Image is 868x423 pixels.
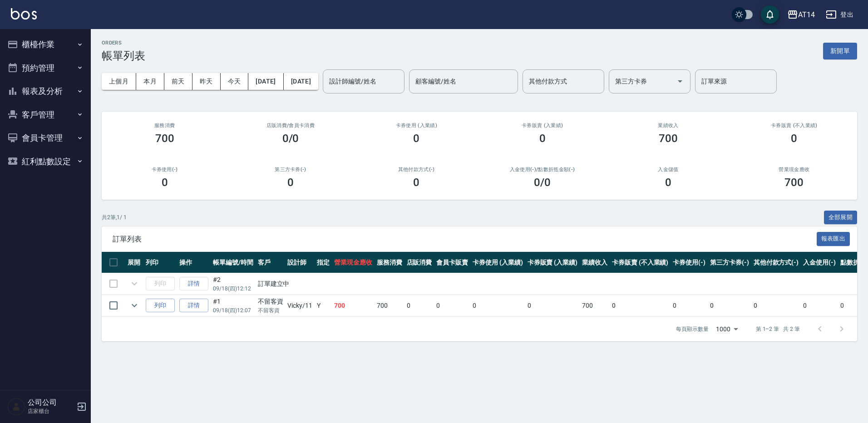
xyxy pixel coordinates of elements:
th: 服務消費 [375,252,404,273]
button: 登出 [822,6,857,23]
h2: 入金儲值 [616,167,720,172]
th: 第三方卡券(-) [708,252,751,273]
th: 店販消費 [404,252,434,273]
a: 詳情 [179,299,208,313]
h2: 入金使用(-) /點數折抵金額(-) [490,167,594,172]
a: 報表匯出 [817,234,850,243]
button: 本月 [136,73,164,90]
td: 700 [580,295,610,316]
td: 0 [671,295,708,316]
th: 客戶 [256,252,286,273]
h2: 第三方卡券(-) [238,167,342,172]
td: #2 [211,273,256,295]
p: 店家櫃台 [28,407,74,415]
th: 卡券販賣 (入業績) [525,252,580,273]
td: 0 [434,295,470,316]
h3: 0 [791,132,797,145]
h3: 0 /0 [534,176,551,189]
h3: 0 [413,132,419,145]
p: 第 1–2 筆 共 2 筆 [756,325,800,333]
button: 前天 [164,73,192,90]
button: 報表匯出 [817,232,850,246]
td: 0 [610,295,671,316]
th: 卡券使用 (入業績) [470,252,525,273]
button: save [761,5,779,24]
th: 操作 [177,252,211,273]
p: 09/18 (四) 12:07 [213,306,253,315]
p: 每頁顯示數量 [676,325,709,333]
p: 09/18 (四) 12:12 [213,285,253,293]
button: 上個月 [102,73,136,90]
h2: 卡券使用(-) [113,167,217,172]
img: Logo [11,8,37,20]
h3: 0 [665,176,671,189]
button: expand row [128,299,141,312]
button: 報表及分析 [4,79,87,103]
img: Person [7,398,25,416]
td: 700 [332,295,375,316]
button: 今天 [221,73,249,90]
th: 入金使用(-) [801,252,838,273]
td: 0 [470,295,525,316]
th: 會員卡販賣 [434,252,470,273]
button: 客戶管理 [4,103,87,127]
h2: 業績收入 [616,123,720,128]
td: 0 [751,295,801,316]
h3: 0 [539,132,546,145]
p: 不留客資 [258,306,283,315]
td: Y [315,295,332,316]
div: 不留客資 [258,297,283,306]
h5: 公司公司 [28,398,74,407]
th: 營業現金應收 [332,252,375,273]
h3: 0/0 [282,132,299,145]
th: 卡券販賣 (不入業績) [610,252,671,273]
button: 會員卡管理 [4,126,87,150]
button: AT14 [784,5,819,24]
button: 預約管理 [4,56,87,80]
button: 全部展開 [824,211,858,225]
h2: 營業現金應收 [742,167,846,172]
th: 列印 [143,252,177,273]
h2: 店販消費 /會員卡消費 [238,123,342,128]
h3: 700 [659,132,678,145]
span: 訂單列表 [113,235,817,244]
th: 業績收入 [580,252,610,273]
h3: 700 [155,132,174,145]
h3: 0 [287,176,294,189]
button: 新開單 [823,43,857,59]
th: 卡券使用(-) [671,252,708,273]
button: [DATE] [284,73,318,90]
td: #1 [211,295,256,316]
h2: 卡券使用 (入業績) [365,123,469,128]
td: 0 [404,295,434,316]
h3: 700 [784,176,804,189]
td: 700 [375,295,404,316]
h3: 帳單列表 [102,49,145,62]
button: 紅利點數設定 [4,150,87,173]
button: 櫃檯作業 [4,33,87,56]
div: AT14 [798,9,815,20]
button: Open [673,74,687,89]
h2: ORDERS [102,40,145,46]
button: 昨天 [192,73,221,90]
h2: 其他付款方式(-) [365,167,469,172]
div: 1000 [712,317,741,341]
a: 新開單 [823,46,857,55]
th: 展開 [125,252,143,273]
button: 列印 [146,299,175,313]
td: 0 [708,295,751,316]
button: [DATE] [248,73,283,90]
th: 帳單編號/時間 [211,252,256,273]
h3: 服務消費 [113,123,217,128]
td: 0 [525,295,580,316]
p: 共 2 筆, 1 / 1 [102,213,127,221]
td: Vicky /11 [285,295,315,316]
h3: 0 [162,176,168,189]
td: 0 [801,295,838,316]
h3: 0 [413,176,419,189]
th: 指定 [315,252,332,273]
th: 其他付款方式(-) [751,252,801,273]
th: 設計師 [285,252,315,273]
h2: 卡券販賣 (不入業績) [742,123,846,128]
h2: 卡券販賣 (入業績) [490,123,594,128]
